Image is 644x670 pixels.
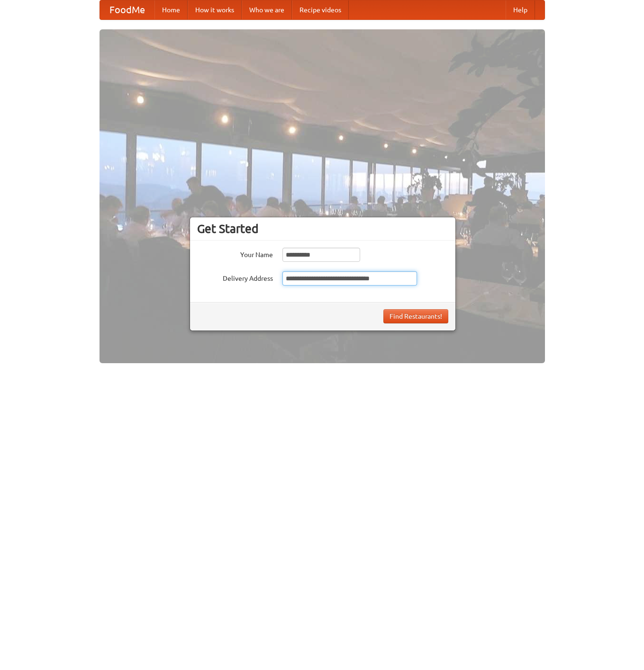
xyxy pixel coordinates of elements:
a: Who we are [242,0,292,19]
a: Recipe videos [292,0,349,19]
h3: Get Started [197,222,448,236]
button: Find Restaurants! [383,309,448,323]
a: How it works [188,0,242,19]
label: Your Name [197,248,273,259]
a: FoodMe [100,0,154,19]
a: Help [506,0,535,19]
a: Home [154,0,188,19]
label: Delivery Address [197,271,273,283]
